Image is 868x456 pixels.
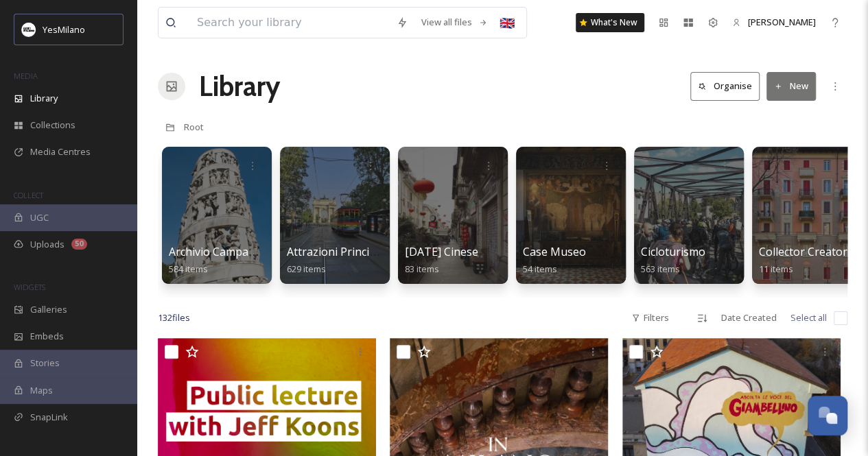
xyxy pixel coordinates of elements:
div: 🇬🇧 [495,10,519,35]
span: SnapLink [30,411,68,424]
span: Maps [30,384,53,397]
span: 563 items [641,263,680,275]
a: [PERSON_NAME] [725,9,823,36]
span: Collector Creators [759,244,853,259]
a: View all files [414,9,495,36]
span: Cicloturismo [641,244,705,259]
span: Case Museo [523,244,586,259]
a: Root [184,119,204,135]
a: Organise [690,72,766,100]
span: Uploads [30,238,64,251]
button: Organise [690,72,760,100]
div: Filters [624,304,676,331]
span: [DATE] Cinese [405,244,478,259]
a: Cicloturismo563 items [641,245,705,275]
input: Search your library [190,8,390,38]
span: 83 items [405,263,439,275]
a: Case Museo54 items [523,245,586,275]
span: Root [184,121,204,133]
a: What's New [576,13,644,32]
span: Select all [790,311,827,324]
img: Logo%20YesMilano%40150x.png [22,23,36,36]
a: [DATE] Cinese83 items [405,245,478,275]
div: Date Created [714,304,784,331]
span: Galleries [30,303,67,316]
span: MEDIA [14,71,38,81]
a: Attrazioni Principali - Landmark629 items [287,245,449,275]
span: Archivio Campagne [169,244,268,259]
span: 11 items [759,263,793,275]
a: Library [199,66,280,107]
span: Attrazioni Principali - Landmark [287,244,449,259]
a: Archivio Campagne584 items [169,245,268,275]
span: Library [30,92,58,105]
span: 629 items [287,263,326,275]
span: 584 items [169,263,208,275]
span: [PERSON_NAME] [748,16,816,28]
span: COLLECT [14,190,43,200]
span: YesMilano [43,23,85,36]
span: Stories [30,357,60,370]
button: New [766,72,816,100]
span: Embeds [30,330,64,343]
a: Collector Creators11 items [759,245,853,275]
span: WIDGETS [14,282,45,292]
span: UGC [30,211,49,224]
div: 50 [71,239,87,250]
button: Open Chat [808,396,847,435]
span: 132 file s [158,311,190,324]
span: Collections [30,119,75,132]
span: 54 items [523,263,557,275]
span: Media Centres [30,145,91,158]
